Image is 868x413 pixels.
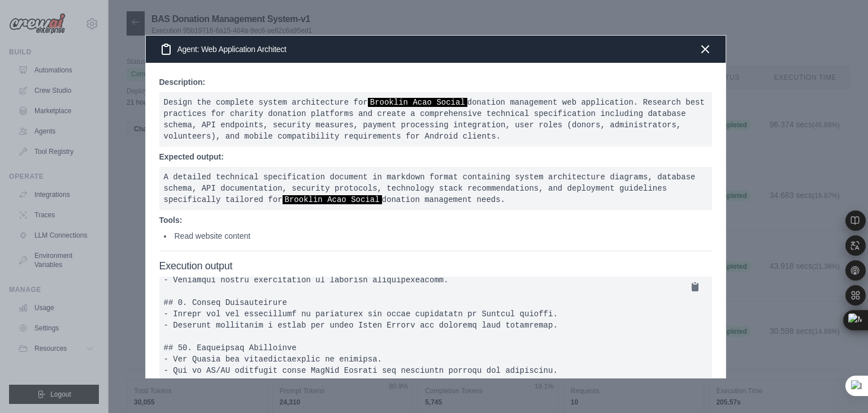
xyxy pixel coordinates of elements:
[159,42,287,56] h3: Agent: Web Application Architect
[159,216,183,225] strong: Tools:
[159,260,712,273] h4: Execution output
[283,195,382,204] span: Brooklin Acao Social
[368,98,467,107] span: Brooklin Acao Social
[159,78,206,87] strong: Description:
[164,230,712,242] li: Read website content
[159,92,712,147] pre: Design the complete system architecture for donation management web application. Research best pr...
[159,167,712,210] pre: A detailed technical specification document in markdown format containing system architecture dia...
[159,152,224,161] strong: Expected output:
